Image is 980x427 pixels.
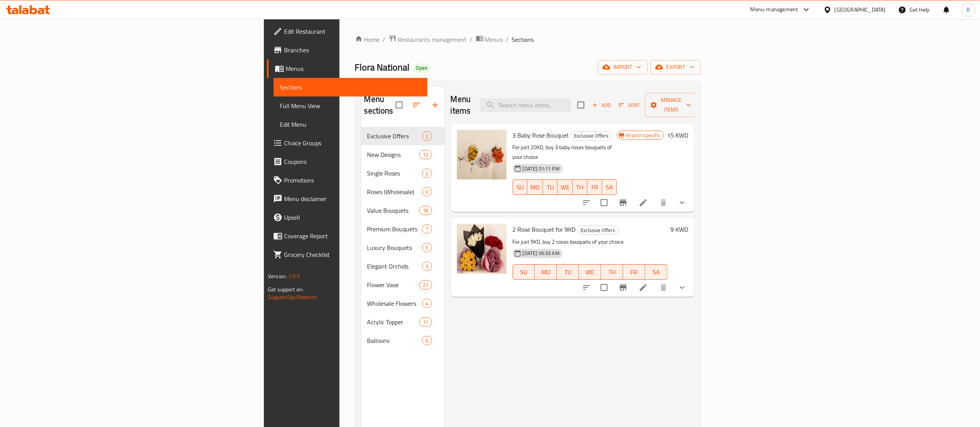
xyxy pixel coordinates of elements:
div: Single Roses2 [361,164,444,183]
span: TH [576,182,584,193]
span: Menu disclaimer [284,194,421,203]
div: [GEOGRAPHIC_DATA] [835,5,886,14]
span: Add [591,101,612,110]
span: Elegant Orchids [367,262,422,271]
a: Grocery Checklist [267,245,427,264]
span: FR [626,267,642,278]
span: TU [546,182,555,193]
span: 6 [422,337,431,344]
div: Wholesale Flowers [367,299,422,308]
span: 11 [420,319,431,326]
button: delete [654,278,673,297]
span: 2 Rose Bouquet for 9KD [513,224,576,235]
nav: breadcrumb [355,34,701,45]
div: New Designs12 [361,145,444,164]
button: import [598,60,648,74]
span: Sort sections [407,96,426,114]
div: items [422,187,432,196]
div: items [422,131,432,141]
span: Sections [280,83,421,92]
button: sort-choices [577,193,596,212]
span: 2 [422,133,431,140]
div: Exclusive Offers [571,131,612,141]
button: sort-choices [577,278,596,297]
span: 18 [420,207,431,214]
span: Flower Vase [367,280,420,289]
button: FR [623,264,645,280]
a: Edit Restaurant [267,22,427,41]
span: Upsell [284,213,421,222]
span: Premium Bouquets [367,224,422,234]
a: Edit menu item [639,283,648,292]
a: Support.OpsPlatform [268,292,317,302]
span: MO [530,182,540,193]
span: Sort items [614,99,645,111]
span: Sections [512,35,534,44]
div: Balloons6 [361,331,444,350]
button: TU [543,179,558,195]
span: Coupons [284,157,421,166]
span: [DATE] 01:11 PM [520,165,563,172]
h6: 15 KWD [667,130,688,141]
span: Version: [268,271,287,281]
span: Get support on: [268,284,303,294]
span: SU [516,267,532,278]
div: Roses (Wholesale)0 [361,183,444,201]
span: SU [516,182,525,193]
div: items [419,317,432,327]
button: SU [513,179,528,195]
li: / [470,35,473,44]
div: Luxury Bouquets5 [361,238,444,257]
span: 4 [422,300,431,307]
span: export [657,62,694,72]
button: SA [645,264,667,280]
nav: Menu sections [361,124,444,353]
button: WE [579,264,601,280]
button: MO [527,179,543,195]
a: Menus [476,34,503,45]
button: show more [673,193,691,212]
button: Add [589,99,614,111]
div: New Designs [367,150,420,159]
button: Branch-specific-item [614,278,632,297]
span: MO [538,267,554,278]
span: Add item [589,99,614,111]
div: Premium Bouquets7 [361,220,444,238]
span: Choice Groups [284,138,421,148]
span: 3 Baby Rose Bouquet [513,129,569,141]
div: Exclusive Offers [577,226,619,235]
div: Value Bouquets18 [361,201,444,220]
a: Full Menu View [274,96,427,115]
span: import [604,62,641,72]
h6: 9 KWD [670,224,688,235]
span: Restaurants management [398,35,467,44]
div: items [422,336,432,345]
span: B [966,5,970,14]
span: Edit Menu [280,120,421,129]
div: Exclusive Offers2 [361,127,444,145]
span: Branches [284,45,421,55]
a: Sections [274,78,427,96]
button: WE [558,179,573,195]
div: items [419,150,432,159]
a: Choice Groups [267,134,427,152]
span: Luxury Bouquets [367,243,422,252]
li: / [506,35,509,44]
span: Balloons [367,336,422,345]
span: WE [561,182,570,193]
input: search [480,98,571,112]
button: MO [535,264,557,280]
svg: Show Choices [677,283,687,292]
span: SA [605,182,614,193]
span: FR [591,182,599,193]
span: Manage items [651,95,691,115]
span: TH [604,267,620,278]
span: Value Bouquets [367,206,420,215]
div: Single Roses [367,169,422,178]
div: items [422,299,432,308]
span: Select section [573,97,589,113]
button: TH [573,179,587,195]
